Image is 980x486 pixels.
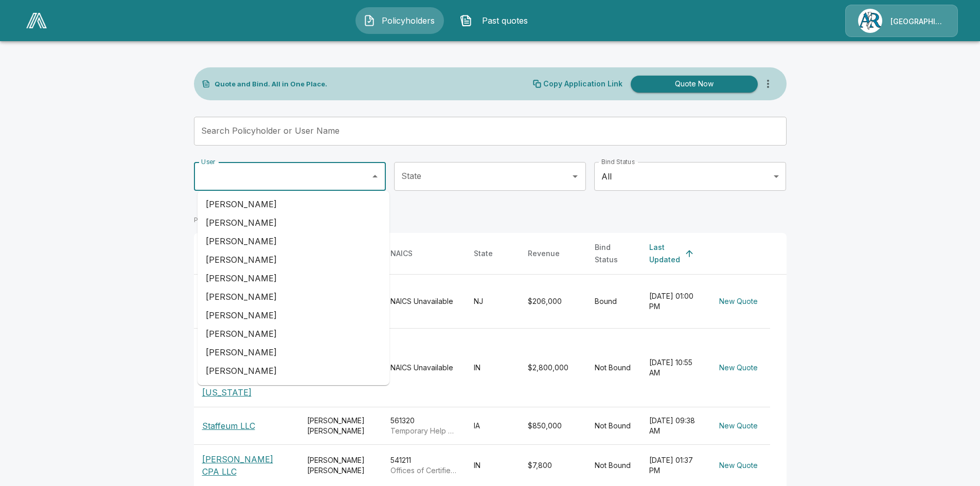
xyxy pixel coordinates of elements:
td: NAICS Unavailable [382,275,466,329]
div: NAICS [390,247,413,260]
td: $850,000 [520,407,586,445]
td: $206,000 [520,275,586,329]
td: [DATE] 01:00 PM [641,275,707,329]
li: [PERSON_NAME] [198,306,389,325]
td: IA [466,407,520,445]
p: Staffeum LLC [202,420,255,432]
div: [PERSON_NAME] [PERSON_NAME] [307,416,374,436]
td: Not Bound [586,329,641,407]
span: Policyholders [380,14,436,27]
div: Revenue [528,247,560,260]
div: [PERSON_NAME] [PERSON_NAME] [307,455,374,476]
label: Bind Status [601,157,635,166]
li: [PERSON_NAME] [198,287,389,306]
li: [PERSON_NAME] [198,362,389,380]
td: NAICS Unavailable [382,329,466,407]
button: New Quote [715,456,762,475]
li: [PERSON_NAME] [198,213,389,232]
button: more [758,74,778,94]
img: AA Logo [26,13,47,28]
p: Offices of Certified Public Accountants [390,465,457,476]
li: [PERSON_NAME] [198,250,389,269]
li: [PERSON_NAME] [198,380,389,399]
label: User [201,157,216,166]
div: Last Updated [649,241,680,266]
td: [DATE] 09:38 AM [641,407,707,445]
p: Temporary Help Services [390,426,457,436]
button: New Quote [715,292,762,311]
td: Bound [586,275,641,329]
button: New Quote [715,417,762,436]
img: Past quotes Icon [460,14,472,27]
td: Not Bound [586,407,641,445]
p: POLICYHOLDERS [194,215,247,225]
li: [PERSON_NAME] [198,195,389,213]
button: Quote Now [631,76,758,93]
button: Open [568,169,582,184]
li: [PERSON_NAME] [198,325,389,343]
div: All [594,162,786,191]
li: [PERSON_NAME] [198,343,389,362]
div: State [474,247,493,260]
button: Past quotes IconPast quotes [452,7,541,34]
p: Copy Application Link [543,80,622,87]
p: Quote and Bind. All in One Place. [215,81,327,87]
span: Past quotes [476,14,533,27]
li: [PERSON_NAME] [198,269,389,287]
div: 541211 [390,455,457,476]
div: 561320 [390,416,457,436]
a: Quote Now [627,76,758,93]
th: Bind Status [586,233,641,275]
button: Close [368,169,382,184]
p: [PERSON_NAME] CPA LLC [202,453,291,478]
img: Policyholders Icon [363,14,376,27]
td: [DATE] 10:55 AM [641,329,707,407]
li: [PERSON_NAME] [198,232,389,250]
td: NJ [466,275,520,329]
button: Policyholders IconPolicyholders [355,7,444,34]
td: $2,800,000 [520,329,586,407]
button: New Quote [715,358,762,377]
td: IN [466,329,520,407]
